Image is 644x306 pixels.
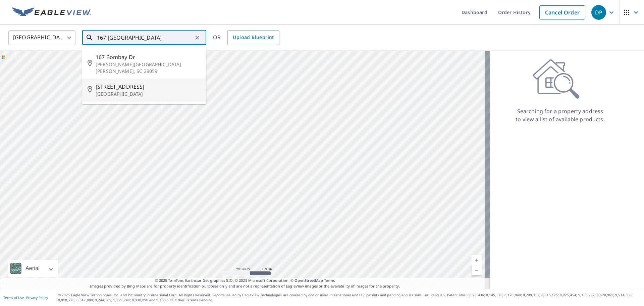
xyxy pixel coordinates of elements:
[97,28,193,47] input: Search by address or latitude-longitude
[227,30,279,45] a: Upload Blueprint
[3,295,24,300] a: Terms of Use
[96,83,201,91] span: [STREET_ADDRESS]
[58,293,641,303] p: © 2025 Eagle View Technologies, Inc. and Pictometry International Corp. All Rights Reserved. Repo...
[539,5,585,19] a: Cancel Order
[472,265,482,275] a: Current Level 5, Zoom Out
[233,33,274,42] span: Upload Blueprint
[8,260,58,277] div: Aerial
[8,28,75,47] div: [GEOGRAPHIC_DATA]
[155,278,335,283] span: © 2025 TomTom, Earthstar Geographics SIO, © 2025 Microsoft Corporation, ©
[96,91,201,97] p: [GEOGRAPHIC_DATA]
[96,53,201,61] span: 167 Bombay Dr
[12,7,91,17] img: EV Logo
[23,260,42,277] div: Aerial
[324,278,335,283] a: Terms
[26,295,48,300] a: Privacy Policy
[96,61,201,75] p: [PERSON_NAME][GEOGRAPHIC_DATA][PERSON_NAME], SC 29059
[213,30,279,45] div: OR
[3,296,48,300] p: |
[472,255,482,265] a: Current Level 5, Zoom In
[591,5,606,20] div: DP
[193,33,202,42] button: Clear
[515,107,605,123] p: Searching for a property address to view a list of available products.
[294,278,323,283] a: OpenStreetMap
